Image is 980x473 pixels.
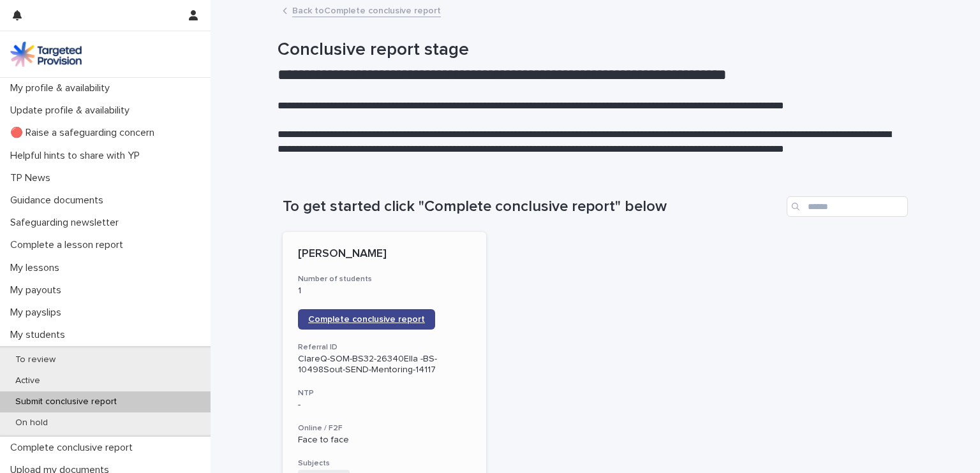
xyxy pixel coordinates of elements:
[298,354,471,375] p: ClareQ-SOM-BS32-26340Ella -BS-10498Sout-SEND-Mentoring-14117
[5,82,120,94] p: My profile & availability
[5,284,71,296] p: My payouts
[5,354,66,365] p: To review
[298,247,471,261] p: [PERSON_NAME]
[298,400,471,411] p: -
[298,274,471,284] h3: Number of students
[283,198,782,216] h1: To get started click "Complete conclusive report" below
[5,397,127,407] p: Submit conclusive report
[5,105,140,117] p: Update profile & availability
[298,435,471,446] p: Face to face
[5,194,114,207] p: Guidance documents
[5,262,70,274] p: My lessons
[5,239,133,251] p: Complete a lesson report
[298,388,471,398] h3: NTP
[298,309,435,330] a: Complete conclusive report
[5,329,75,341] p: My students
[5,172,61,184] p: TP News
[298,286,471,296] p: 1
[5,442,143,454] p: Complete conclusive report
[5,150,150,162] p: Helpful hints to share with YP
[787,196,908,217] input: Search
[5,307,71,319] p: My payslips
[292,3,441,17] a: Back toComplete conclusive report
[10,41,82,67] img: M5nRWzHhSzIhMunXDL62
[298,423,471,433] h3: Online / F2F
[5,127,165,139] p: 🔴 Raise a safeguarding concern
[278,40,903,61] h1: Conclusive report stage
[5,375,50,386] p: Active
[308,315,425,324] span: Complete conclusive report
[298,342,471,353] h3: Referral ID
[5,418,58,428] p: On hold
[298,458,471,469] h3: Subjects
[5,217,129,229] p: Safeguarding newsletter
